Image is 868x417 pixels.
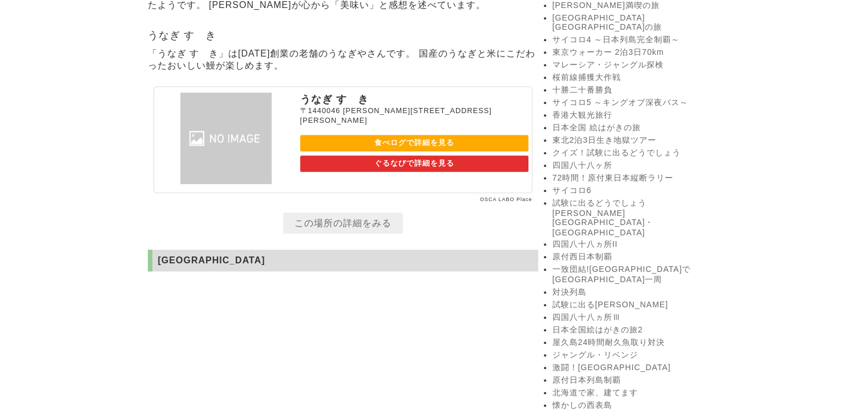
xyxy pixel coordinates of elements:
[552,363,712,373] a: 激闘！[GEOGRAPHIC_DATA]
[552,388,712,398] a: 北海道で家、建てます
[552,47,712,58] a: 東京ウォーカー 2泊3日70km
[552,110,712,121] a: 香港大観光旅行
[552,252,712,262] a: 原付西日本制覇
[552,60,712,70] a: マレーシア・ジャングル探検
[148,45,538,75] p: 「うなぎ すゞき」は[DATE]創業の老舗のうなぎやさんです。 国産のうなぎと米にこだわったおいしい鰻が楽しめます。
[552,148,712,158] a: クイズ！試験に出るどうでしょう
[300,135,528,151] a: 食べログで詳細を見る
[552,264,712,285] a: 一致団結![GEOGRAPHIC_DATA]で[GEOGRAPHIC_DATA]一周
[148,250,538,271] h2: [GEOGRAPHIC_DATA]
[552,300,712,310] a: 試験に出る[PERSON_NAME]
[300,93,528,106] p: うなぎ すゞき
[552,312,712,323] a: 四国八十八ヵ所Ⅲ
[283,212,403,234] a: この場所の詳細をみる
[552,73,712,83] a: 桜前線捕獲大作戦
[552,186,712,196] a: サイコロ6
[300,106,492,125] span: [PERSON_NAME][STREET_ADDRESS][PERSON_NAME]
[552,161,712,171] a: 四国八十八ヶ所
[552,35,712,45] a: サイコロ4 ～日本列島完全制覇～
[552,123,712,133] a: 日本全国 絵はがきの旅
[552,85,712,95] a: 十勝二十番勝負
[552,375,712,386] a: 原付日本列島制覇
[552,173,712,183] a: 72時間！原付東日本縦断ラリー
[552,325,712,335] a: 日本全国絵はがきの旅2
[552,338,712,348] a: 屋久島24時間耐久魚取り対決
[300,106,341,115] span: 〒1440046
[552,239,712,250] a: 四国八十八ヵ所II
[552,287,712,298] a: 対決列島
[552,1,712,11] a: [PERSON_NAME]満喫の旅
[552,198,712,237] a: 試験に出るどうでしょう [PERSON_NAME][GEOGRAPHIC_DATA]・[GEOGRAPHIC_DATA]
[552,400,712,411] a: 懐かしの西表島
[552,13,712,33] a: [GEOGRAPHIC_DATA][GEOGRAPHIC_DATA]の旅
[552,350,712,360] a: ジャングル・リベンジ
[480,197,532,202] a: OSCA LABO Place
[148,29,538,42] h2: うなぎ すゞき
[158,93,294,184] img: うなぎ すゞき
[552,135,712,146] a: 東北2泊3日生き地獄ツアー
[552,98,712,108] a: サイコロ5 ～キングオブ深夜バス～
[300,155,528,172] a: ぐるなびで詳細を見る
